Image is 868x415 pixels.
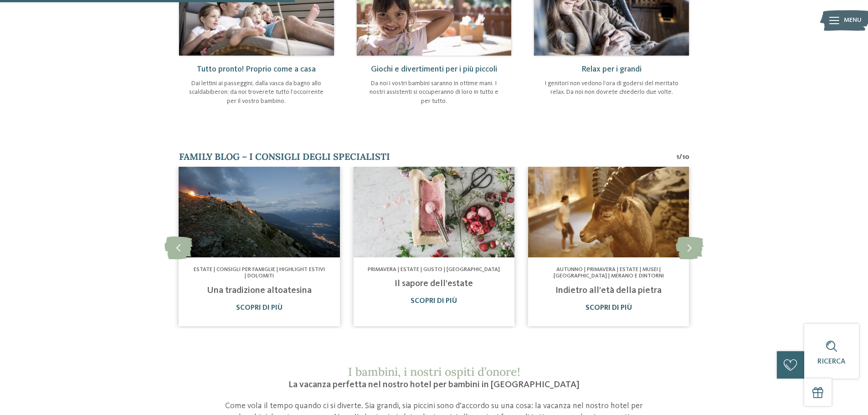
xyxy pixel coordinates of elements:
a: Scopri di più [586,304,632,312]
span: Ricerca [817,358,846,365]
span: Tutto pronto! Proprio come a casa [197,65,316,73]
a: Una tradizione altoatesina [207,286,312,295]
a: Scopri di più [236,304,282,312]
span: Giochi e divertimenti per i più piccoli [371,65,497,73]
span: I bambini, i nostri ospiti d’onore! [348,364,520,379]
span: Autunno | Primavera | Estate | Musei | [GEOGRAPHIC_DATA] | Merano e dintorni [554,267,664,279]
p: Dai lettini ai passeggini, dalla vasca da bagno allo scaldabiberon: da noi troverete tutto l’occo... [188,79,325,106]
img: Hotel per bambini in Trentino: giochi e avventure a volontà [528,167,689,257]
img: Hotel per bambini in Trentino: giochi e avventure a volontà [179,167,339,257]
a: Il sapore dell’estate [395,279,473,288]
span: 10 [682,152,689,162]
span: Estate | Consigli per famiglie | Highlight estivi | Dolomiti [194,267,325,279]
span: Primavera | Estate | Gusto | [GEOGRAPHIC_DATA] [368,267,500,272]
img: Hotel per bambini in Trentino: giochi e avventure a volontà [354,167,514,257]
span: Relax per i grandi [581,65,642,73]
span: / [679,152,682,162]
a: Scopri di più [411,297,457,305]
a: Indietro all’età della pietra [555,286,662,295]
span: La vacanza perfetta nel nostro hotel per bambini in [GEOGRAPHIC_DATA] [288,380,580,389]
span: Family Blog – i consigli degli specialisti [179,151,390,162]
span: 1 [676,152,679,162]
p: Da noi i vostri bambini saranno in ottime mani. I nostri assistenti si occuperanno di loro in tut... [366,79,503,106]
p: I genitori non vedono l’ora di godersi del meritato relax. Da noi non dovrete chiederlo due volte. [543,79,680,97]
